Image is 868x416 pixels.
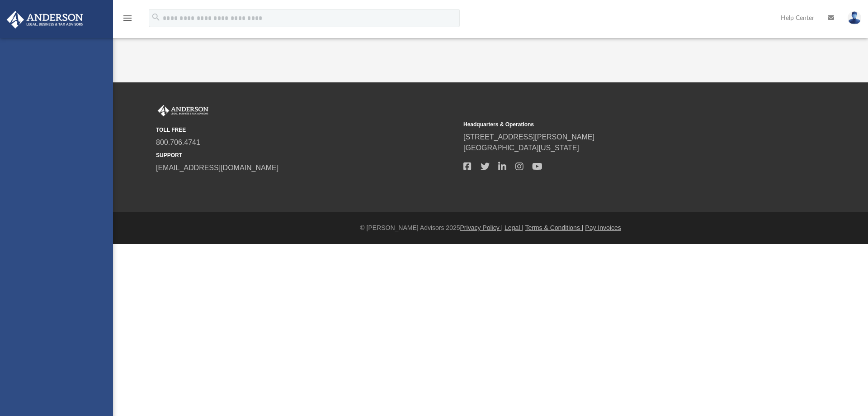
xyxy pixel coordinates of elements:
a: Privacy Policy | [460,224,503,231]
a: Pay Invoices [585,224,621,231]
a: 800.706.4741 [156,139,200,146]
img: Anderson Advisors Platinum Portal [156,105,210,117]
a: Legal | [505,224,524,231]
i: search [151,12,161,22]
a: menu [122,17,133,24]
img: Anderson Advisors Platinum Portal [4,11,86,29]
div: © [PERSON_NAME] Advisors 2025 [113,223,868,233]
a: [GEOGRAPHIC_DATA][US_STATE] [463,144,579,152]
small: Headquarters & Operations [463,120,764,129]
small: SUPPORT [156,151,457,159]
a: [EMAIL_ADDRESS][DOMAIN_NAME] [156,164,278,172]
a: Terms & Conditions | [525,224,584,231]
img: User Pic [848,11,861,24]
i: menu [122,13,133,24]
a: [STREET_ADDRESS][PERSON_NAME] [463,133,594,141]
small: TOLL FREE [156,126,457,134]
